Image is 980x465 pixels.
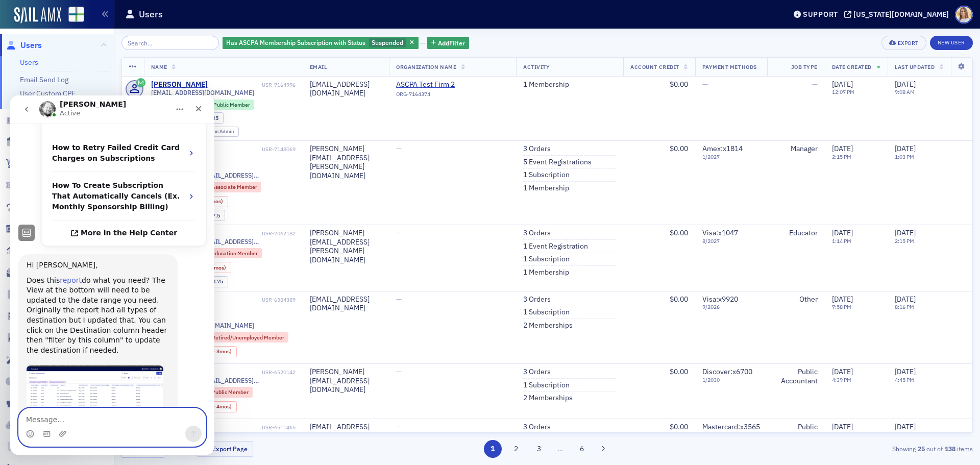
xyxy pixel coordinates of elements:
[853,10,949,19] div: [US_STATE][DOMAIN_NAME]
[6,398,51,409] a: Connect
[209,82,295,88] div: USR-7164996
[310,63,327,70] span: Email
[832,88,854,95] time: 12:07 PM
[895,422,916,431] span: [DATE]
[943,444,957,453] strong: 138
[396,80,489,89] a: ASCPA Test Firm 2
[702,63,757,70] span: Payment Methods
[774,144,818,154] div: Manager
[223,37,419,50] div: Suspended
[226,38,365,46] span: Has ASCPA Membership Subscription with Status
[832,144,853,153] span: [DATE]
[6,136,88,148] a: Events & Products
[523,184,569,193] a: 1 Membership
[396,63,456,70] span: Organization Name
[702,154,760,160] span: 1 / 2027
[32,39,195,77] div: How to Retry Failed Credit Card Charges on Subscriptions
[895,295,916,304] span: [DATE]
[9,313,195,330] textarea: Message…
[6,310,42,322] a: Tasks
[670,367,688,376] span: $0.00
[670,295,688,304] span: $0.00
[702,228,738,237] span: Visa : x1047
[6,180,70,191] a: Registrations
[702,238,760,244] span: 8 / 2027
[832,376,851,383] time: 4:39 PM
[175,330,191,347] button: Send a message…
[895,237,914,244] time: 2:15 PM
[151,377,296,384] span: [PERSON_NAME][EMAIL_ADDRESS][DOMAIN_NAME]
[774,368,818,385] div: Public Accountant
[121,36,219,50] input: Search…
[14,7,61,23] a: SailAMX
[212,388,249,396] span: Public Member
[523,321,573,330] a: 2 Memberships
[396,422,402,431] span: —
[523,242,588,251] a: 1 Event Registration
[310,368,382,395] div: [PERSON_NAME][EMAIL_ADDRESS][DOMAIN_NAME]
[895,376,914,383] time: 4:45 PM
[6,441,51,452] a: Imports
[212,250,258,257] span: Education Member
[630,63,679,70] span: Account Credit
[523,268,569,277] a: 1 Membership
[774,229,818,238] div: Educator
[832,431,851,438] time: 4:10 PM
[396,144,402,153] span: —
[507,440,525,458] button: 2
[895,367,916,376] span: [DATE]
[32,334,40,342] button: Gif picker
[895,144,916,153] span: [DATE]
[895,63,935,70] span: Last Updated
[702,431,760,438] span: 9 / 2026
[702,422,760,431] span: Mastercard : x3565
[523,158,592,167] a: 5 Event Registrations
[523,170,570,180] a: 1 Subscription
[895,303,914,310] time: 8:16 PM
[832,63,872,70] span: Date Created
[523,229,551,238] a: 3 Orders
[832,228,853,237] span: [DATE]
[151,172,296,179] span: [PERSON_NAME][EMAIL_ADDRESS][PERSON_NAME][DOMAIN_NAME]
[791,63,818,70] span: Job Type
[20,89,76,98] a: User Custom CPE
[151,89,254,96] span: [EMAIL_ADDRESS][DOMAIN_NAME]
[151,332,289,342] div: Inactive (Past Due): Inactive (Past Due): Retired/Unemployed Member
[427,37,469,50] button: AddFilter
[20,75,68,84] a: Email Send Log
[6,289,50,300] a: Content
[702,377,760,383] span: 1 / 2030
[670,422,688,431] span: $0.00
[16,334,24,342] button: Emoji picker
[530,440,548,458] button: 3
[832,303,851,310] time: 7:58 PM
[895,228,916,237] span: [DATE]
[20,58,38,67] a: Users
[6,224,70,235] a: Memberships
[774,295,818,304] div: Other
[523,295,551,304] a: 3 Orders
[916,444,926,453] strong: 25
[6,332,60,344] a: E-Learning
[6,267,81,278] a: Email Marketing
[32,77,195,125] div: How To Create Subscription That Automatically Cancels (Ex. Monthly Sponsorship Billing)
[151,63,167,70] span: Name
[372,38,403,46] span: Suspended
[832,422,853,431] span: [DATE]
[262,424,296,431] div: USR-6511465
[32,125,195,150] a: More in the Help Center
[553,444,568,453] span: …
[10,95,214,455] iframe: Intercom live chat
[212,334,284,341] span: Retired/Unemployed Member
[523,308,570,317] a: 1 Subscription
[523,368,551,377] a: 3 Orders
[523,394,573,403] a: 2 Memberships
[6,354,68,365] a: Automations
[670,144,688,153] span: $0.00
[6,420,49,431] a: Exports
[670,228,688,237] span: $0.00
[197,441,253,457] button: Export Page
